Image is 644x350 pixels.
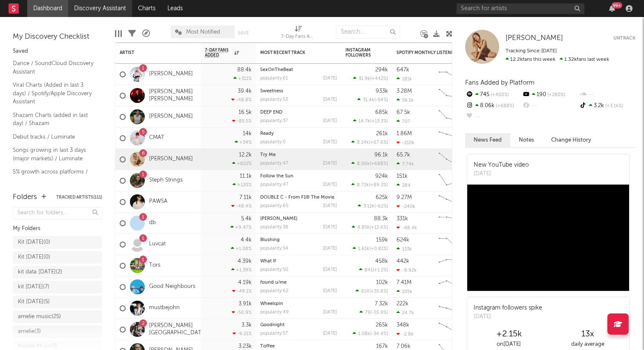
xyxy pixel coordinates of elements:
div: 88.3k [374,216,388,222]
a: Steph Strings [149,177,183,184]
span: 7-Day Fans Added [205,48,232,58]
div: popularity: 54 [260,246,288,251]
div: 159k [376,237,388,243]
div: ( ) [353,76,388,81]
div: Saved [13,46,102,57]
a: DEEP END [260,110,282,115]
svg: Chart title [435,255,473,276]
div: 924k [375,174,388,179]
div: New YouTube video [474,161,529,170]
div: [DATE] [323,204,337,208]
div: popularity: 53 [260,97,288,102]
div: popularity: 37 [260,119,288,123]
a: Ready [260,131,274,136]
div: 102k [376,280,388,285]
a: Toffee [260,344,275,349]
span: -55.9 % [372,310,387,315]
div: popularity: 62 [260,289,288,293]
div: 3.3k [241,322,252,328]
a: Follow the Sun [260,174,293,179]
div: 1.86M [397,131,412,137]
div: 4.19k [238,280,252,285]
span: -34.4 % [371,332,387,336]
div: amelie music ( 25 ) [18,312,61,322]
div: ( ) [359,267,388,273]
a: Viral Charts (Added in last 3 days) / Spotify/Apple Discovery Assistant [13,80,94,106]
div: 7-Day Fans Added (7-Day Fans Added) [281,32,315,42]
span: +0.81 % [371,247,387,251]
div: -50.9 % [232,310,252,315]
div: amelie ( 3 ) [18,327,41,337]
div: -49.1 % [232,288,252,294]
div: +311 % [233,76,252,81]
div: popularity: 38 [260,225,288,230]
a: kit data [DATE](2) [13,266,102,279]
a: [PERSON_NAME] [260,216,297,221]
div: 14k [243,131,252,137]
div: -48.4 % [231,203,252,209]
span: 4.85k [357,225,370,230]
div: -85.5 % [232,118,252,124]
div: Try Me [260,153,337,157]
div: 647k [397,67,409,73]
div: My Folders [13,224,102,234]
span: 12.2k fans this week [506,57,555,62]
a: Good Neighbours [149,283,195,290]
a: amelie music(25) [13,310,102,323]
a: kit [DATE](7) [13,281,102,293]
a: Luvcat [149,241,166,248]
div: 56.1k [397,97,414,103]
div: popularity: 47 [260,182,288,187]
div: daily average [548,339,627,350]
div: 99 + [612,2,622,9]
div: Blushing [260,238,337,242]
div: Ready [260,131,337,136]
div: 65.7k [397,152,410,158]
button: Notes [510,133,543,147]
span: [PERSON_NAME] [506,34,563,42]
span: 1.61k [358,247,369,251]
div: popularity: 50 [260,267,288,272]
div: [DATE] [323,225,337,230]
div: 7.11k [239,195,252,200]
span: +688 % [371,162,387,166]
div: 190 [522,89,578,100]
div: 67.5k [397,110,410,115]
span: +280 % [546,93,565,97]
div: -48.4k [397,225,417,230]
div: 7.32k [375,301,388,307]
div: 181k [397,76,412,82]
span: 1.08k [358,332,370,336]
a: mustbejohn [149,304,180,312]
div: 745 [465,89,522,100]
div: 96.1k [374,152,388,158]
div: 133k [397,246,412,252]
div: ( ) [353,246,388,251]
span: 1.32k fans last week [506,57,609,62]
div: DEEP END [260,110,337,115]
div: Edit Columns [115,21,122,46]
div: 7.74k [397,161,414,167]
span: Most Notified [186,29,220,35]
div: [DATE] [474,313,542,321]
a: [PERSON_NAME][GEOGRAPHIC_DATA] [149,322,207,337]
div: 331k [397,216,408,222]
button: Untrack [613,34,635,43]
a: [PERSON_NAME] [PERSON_NAME] [149,88,196,103]
div: -- [465,111,522,122]
div: 294k [375,67,388,73]
div: SexOnTheBeat [260,68,337,72]
div: -9.92k [397,267,417,273]
div: [DATE] [474,170,529,178]
div: 222k [397,301,408,307]
div: [DATE] [323,161,337,166]
input: Search for artists [457,3,584,14]
div: +34 % [235,139,252,145]
div: -- [522,100,578,111]
div: 11.1k [240,174,252,179]
span: 3.12k [363,204,374,209]
span: +67.6 % [370,140,387,145]
svg: Chart title [435,149,473,170]
span: Tracking Since: [DATE] [506,48,557,54]
div: 284 [397,182,411,188]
